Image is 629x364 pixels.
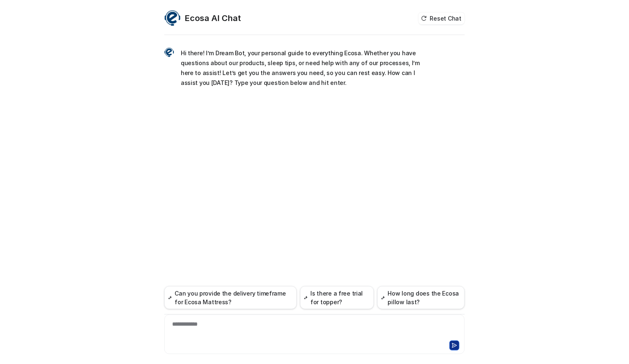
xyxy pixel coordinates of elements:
button: Reset Chat [419,12,465,24]
h2: Ecosa AI Chat [185,12,241,24]
img: Widget [164,10,181,26]
p: Hi there! I’m Dream Bot, your personal guide to everything Ecosa. Whether you have questions abou... [181,48,422,88]
button: Can you provide the delivery timeframe for Ecosa Mattress? [164,286,297,309]
img: Widget [164,47,174,57]
button: How long does the Ecosa pillow last? [377,286,465,309]
button: Is there a free trial for topper? [300,286,374,309]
